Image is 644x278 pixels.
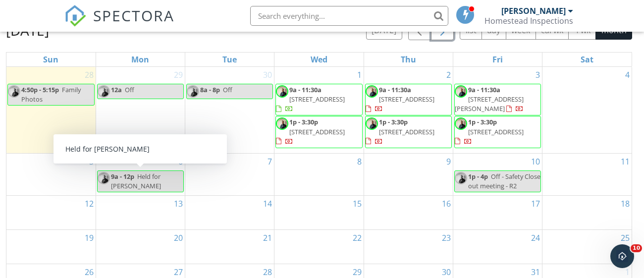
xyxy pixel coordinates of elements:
[250,6,448,26] input: Search everything...
[631,244,642,252] span: 10
[453,229,542,264] td: Go to October 24, 2025
[366,85,434,113] a: 9a - 11:30a [STREET_ADDRESS]
[6,229,96,264] td: Go to October 19, 2025
[455,95,524,113] span: [STREET_ADDRESS][PERSON_NAME]
[83,196,96,212] a: Go to October 12, 2025
[223,85,232,94] span: Off
[453,195,542,229] td: Go to October 17, 2025
[96,195,185,229] td: Go to October 13, 2025
[364,229,453,264] td: Go to October 23, 2025
[125,85,134,94] span: Off
[365,116,452,148] a: 1p - 3:30p [STREET_ADDRESS]
[274,67,364,153] td: Go to October 1, 2025
[266,154,274,169] a: Go to October 7, 2025
[366,117,378,130] img: hs2.jpg
[289,127,345,136] span: [STREET_ADDRESS]
[172,230,185,246] a: Go to October 20, 2025
[96,153,185,195] td: Go to October 6, 2025
[529,196,542,212] a: Go to October 17, 2025
[98,172,110,184] img: hs2.jpg
[276,85,345,113] a: 9a - 11:30a [STREET_ADDRESS]
[455,117,467,130] img: hs2.jpg
[275,84,362,116] a: 9a - 11:30a [STREET_ADDRESS]
[220,53,239,66] a: Tuesday
[185,195,274,229] td: Go to October 14, 2025
[96,67,185,153] td: Go to September 29, 2025
[64,13,174,34] a: SPECTORA
[275,116,362,148] a: 1p - 3:30p [STREET_ADDRESS]
[468,117,497,126] span: 1p - 3:30p
[83,230,96,246] a: Go to October 19, 2025
[21,85,59,94] span: 4:50p - 5:15p
[610,244,634,268] iframe: Intercom live chat
[619,230,632,246] a: Go to October 25, 2025
[444,154,453,169] a: Go to October 9, 2025
[200,85,220,94] span: 8a - 8p
[276,117,345,145] a: 1p - 3:30p [STREET_ADDRESS]
[64,5,86,27] img: The Best Home Inspection Software - Spectora
[98,85,110,98] img: hs2.jpg
[111,85,122,94] span: 12a
[365,84,452,116] a: 9a - 11:30a [STREET_ADDRESS]
[276,85,288,98] img: hs2.jpg
[468,127,524,136] span: [STREET_ADDRESS]
[185,67,274,153] td: Go to September 30, 2025
[366,117,434,145] a: 1p - 3:30p [STREET_ADDRESS]
[6,153,96,195] td: Go to October 5, 2025
[83,67,96,83] a: Go to September 28, 2025
[379,117,408,126] span: 1p - 3:30p
[366,85,378,98] img: hs2.jpg
[542,67,632,153] td: Go to October 4, 2025
[453,67,542,153] td: Go to October 3, 2025
[454,84,541,116] a: 9a - 11:30a [STREET_ADDRESS][PERSON_NAME]
[176,154,185,169] a: Go to October 6, 2025
[129,53,151,66] a: Monday
[261,230,274,246] a: Go to October 21, 2025
[379,127,434,136] span: [STREET_ADDRESS]
[289,117,318,126] span: 1p - 3:30p
[455,85,524,113] a: 9a - 11:30a [STREET_ADDRESS][PERSON_NAME]
[444,67,453,83] a: Go to October 2, 2025
[41,53,60,66] a: Sunday
[619,154,632,169] a: Go to October 11, 2025
[172,67,185,83] a: Go to September 29, 2025
[379,95,434,104] span: [STREET_ADDRESS]
[187,85,199,98] img: hs2.jpg
[289,95,345,104] span: [STREET_ADDRESS]
[623,67,632,83] a: Go to October 4, 2025
[274,153,364,195] td: Go to October 8, 2025
[355,67,364,83] a: Go to October 1, 2025
[468,172,540,190] span: Off - Safety Close out meeting - R2
[21,85,81,104] span: Family Photos
[455,172,467,184] img: hs2.jpg
[172,196,185,212] a: Go to October 13, 2025
[453,153,542,195] td: Go to October 10, 2025
[289,85,322,94] span: 9a - 11:30a
[276,117,288,130] img: hs2.jpg
[364,153,453,195] td: Go to October 9, 2025
[274,195,364,229] td: Go to October 15, 2025
[96,229,185,264] td: Go to October 20, 2025
[529,230,542,246] a: Go to October 24, 2025
[454,116,541,148] a: 1p - 3:30p [STREET_ADDRESS]
[455,85,467,98] img: hs2.jpg
[542,229,632,264] td: Go to October 25, 2025
[579,53,595,66] a: Saturday
[6,67,96,153] td: Go to September 28, 2025
[529,154,542,169] a: Go to October 10, 2025
[364,67,453,153] td: Go to October 2, 2025
[355,154,364,169] a: Go to October 8, 2025
[351,196,364,212] a: Go to October 15, 2025
[364,195,453,229] td: Go to October 16, 2025
[534,67,542,83] a: Go to October 3, 2025
[440,196,453,212] a: Go to October 16, 2025
[274,229,364,264] td: Go to October 22, 2025
[185,229,274,264] td: Go to October 21, 2025
[501,6,566,16] div: [PERSON_NAME]
[351,230,364,246] a: Go to October 22, 2025
[93,5,174,26] span: SPECTORA
[542,195,632,229] td: Go to October 18, 2025
[619,196,632,212] a: Go to October 18, 2025
[399,53,418,66] a: Thursday
[309,53,329,66] a: Wednesday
